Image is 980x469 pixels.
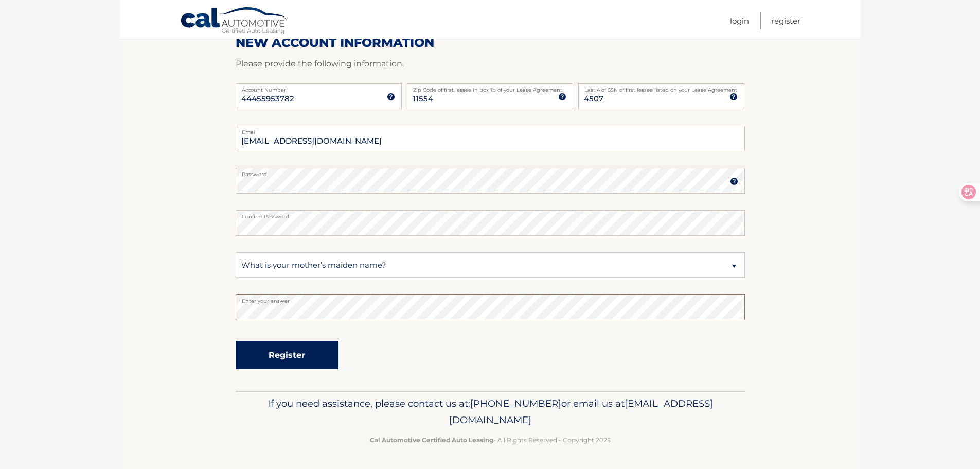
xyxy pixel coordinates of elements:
[242,435,738,445] p: - All Rights Reserved - Copyright 2025
[578,83,744,92] label: Last 4 of SSN of first lessee listed on your Lease Agreement
[236,341,338,369] button: Register
[236,294,745,303] label: Enter your answer
[370,436,493,444] strong: Cal Automotive Certified Auto Leasing
[236,126,745,151] input: Email
[578,83,744,109] input: SSN or EIN (last 4 digits only)
[407,83,573,109] input: Zip Code
[236,210,745,218] label: Confirm Password
[387,93,395,101] img: tooltip.svg
[470,397,561,409] span: [PHONE_NUMBER]
[730,12,749,29] a: Login
[236,35,745,50] h2: New Account Information
[558,93,566,101] img: tooltip.svg
[407,83,573,92] label: Zip Code of first lessee in box 1b of your Lease Agreement
[236,126,745,134] label: Email
[236,168,745,176] label: Password
[236,83,402,109] input: Account Number
[242,395,738,428] p: If you need assistance, please contact us at: or email us at
[236,83,402,92] label: Account Number
[236,57,745,71] p: Please provide the following information.
[771,12,800,29] a: Register
[449,397,713,426] span: [EMAIL_ADDRESS][DOMAIN_NAME]
[180,7,288,37] a: Cal Automotive
[730,177,738,185] img: tooltip.svg
[729,93,738,101] img: tooltip.svg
